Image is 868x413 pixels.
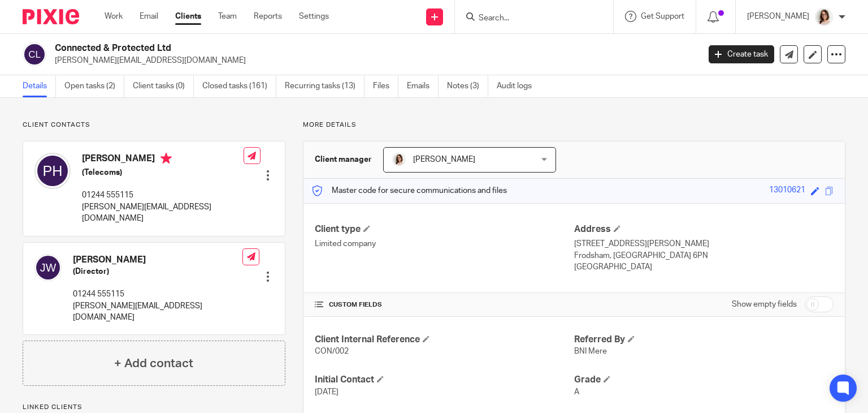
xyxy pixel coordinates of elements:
h3: Client manager [315,154,372,165]
a: Clients [175,11,201,22]
p: [PERSON_NAME][EMAIL_ADDRESS][DOMAIN_NAME] [73,300,242,324]
a: Notes (3) [447,75,488,97]
i: Primary [160,153,172,164]
p: [STREET_ADDRESS][PERSON_NAME] [574,238,834,249]
img: svg%3E [34,254,62,281]
a: Create task [709,45,774,63]
span: Get Support [641,12,684,20]
p: Linked clients [23,403,285,412]
a: Email [140,11,158,22]
img: Pixie [23,9,79,24]
h4: Grade [574,374,834,386]
p: Limited company [315,238,574,249]
p: [PERSON_NAME][EMAIL_ADDRESS][DOMAIN_NAME] [55,55,692,66]
a: Details [23,75,56,97]
p: More details [303,121,845,130]
h5: (Director) [73,266,242,277]
a: Audit logs [497,75,540,97]
h4: Initial Contact [315,374,574,386]
span: [DATE] [315,388,338,396]
h2: Connected & Protected Ltd [55,42,565,54]
h4: Address [574,223,834,235]
span: [PERSON_NAME] [413,156,475,164]
a: Settings [299,11,329,22]
a: Open tasks (2) [64,75,124,97]
h4: CUSTOM FIELDS [315,300,574,309]
a: Closed tasks (161) [202,75,276,97]
p: Frodsham, [GEOGRAPHIC_DATA] 6PN [574,250,834,261]
label: Show empty fields [732,299,797,310]
span: BNI Mere [574,347,607,355]
img: Caroline%20-%20HS%20-%20LI.png [392,153,406,166]
p: 01244 555115 [73,289,242,300]
h4: Referred By [574,334,834,346]
a: Work [105,11,123,22]
a: Emails [407,75,439,97]
p: [PERSON_NAME] [747,11,809,22]
h4: Client type [315,223,574,235]
h5: (Telecoms) [82,167,244,178]
img: svg%3E [23,42,46,66]
a: Recurring tasks (13) [285,75,364,97]
h4: [PERSON_NAME] [82,153,244,167]
a: Client tasks (0) [133,75,194,97]
a: Reports [254,11,282,22]
img: svg%3E [34,153,71,189]
a: Files [373,75,398,97]
p: [GEOGRAPHIC_DATA] [574,261,834,273]
h4: Client Internal Reference [315,334,574,346]
p: Master code for secure communications and files [312,185,507,196]
h4: [PERSON_NAME] [73,254,242,266]
p: Client contacts [23,121,285,130]
span: A [574,388,579,396]
img: Caroline%20-%20HS%20-%20LI.png [815,8,833,26]
p: 01244 555115 [82,190,244,201]
input: Search [478,14,579,24]
div: 13010621 [769,184,805,197]
h4: + Add contact [114,355,193,372]
p: [PERSON_NAME][EMAIL_ADDRESS][DOMAIN_NAME] [82,201,244,225]
a: Team [218,11,237,22]
span: CON/002 [315,347,349,355]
